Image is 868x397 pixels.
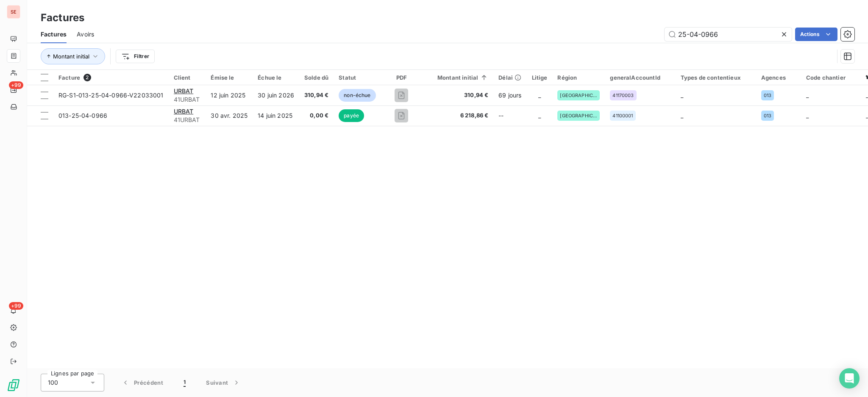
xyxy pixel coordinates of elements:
[184,378,186,387] span: 1
[761,74,796,81] div: Agences
[764,113,771,118] span: 013
[7,83,20,97] a: +99
[41,30,67,39] span: Factures
[304,74,328,81] div: Solde dû
[612,113,633,118] span: 41100001
[174,116,201,124] span: 41URBAT
[206,85,253,105] td: 12 juin 2025
[665,28,792,41] input: Rechercher
[174,87,194,94] span: URBAT
[538,112,541,119] span: _
[681,92,683,99] span: _
[173,374,196,391] button: 1
[174,108,194,115] span: URBAT
[806,112,809,119] span: _
[493,85,526,105] td: 69 jours
[41,10,84,25] h3: Factures
[196,374,251,391] button: Suivant
[304,91,328,100] span: 310,94 €
[560,113,597,118] span: [GEOGRAPHIC_DATA]
[493,105,526,126] td: --
[386,74,417,81] div: PDF
[339,74,376,81] div: Statut
[77,30,94,39] span: Avoirs
[174,95,201,104] span: 41URBAT
[53,53,89,60] span: Montant initial
[58,112,107,119] span: 013-25-04-0966
[41,48,105,64] button: Montant initial
[58,92,164,99] span: RG-S1-013-25-04-0966-V22033001
[9,81,23,89] span: +99
[560,93,597,98] span: [GEOGRAPHIC_DATA]
[795,28,837,41] button: Actions
[258,74,294,81] div: Échue le
[806,74,856,81] div: Code chantier
[211,74,248,81] div: Émise le
[339,89,376,102] span: non-échue
[253,85,299,105] td: 30 juin 2026
[304,111,328,120] span: 0,00 €
[111,374,173,391] button: Précédent
[764,93,771,98] span: 013
[7,5,20,19] div: SE
[538,92,541,99] span: _
[9,302,23,310] span: +99
[427,91,488,100] span: 310,94 €
[557,74,600,81] div: Région
[174,74,201,81] div: Client
[610,74,670,81] div: generalAccountId
[681,112,683,119] span: _
[48,378,58,387] span: 100
[339,109,364,122] span: payée
[806,92,809,99] span: _
[58,74,80,81] span: Facture
[498,74,521,81] div: Délai
[206,105,253,126] td: 30 avr. 2025
[116,50,155,63] button: Filtrer
[532,74,548,81] div: Litige
[427,111,488,120] span: 6 218,86 €
[681,74,751,81] div: Types de contentieux
[83,74,91,81] span: 2
[839,368,860,389] div: Open Intercom Messenger
[7,378,20,392] img: Logo LeanPay
[427,74,488,81] div: Montant initial
[253,105,299,126] td: 14 juin 2025
[612,93,634,98] span: 41170003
